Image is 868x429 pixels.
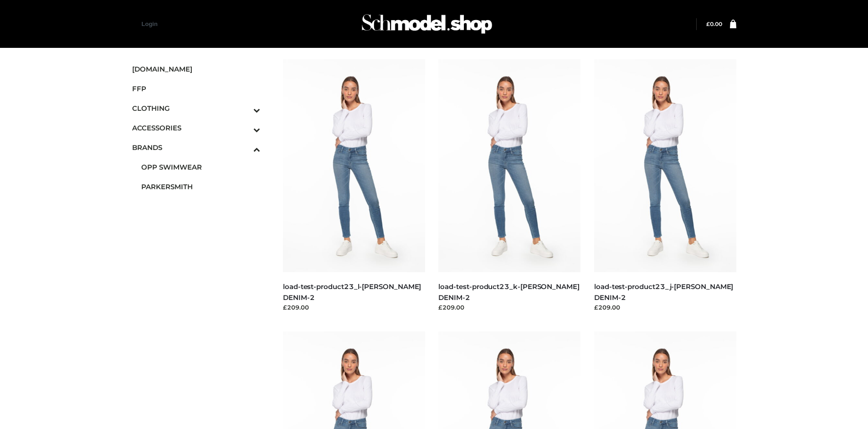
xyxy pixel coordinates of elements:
bdi: 0.00 [706,21,722,27]
span: PARKERSMITH [141,181,261,192]
a: FFP [132,79,261,98]
span: BRANDS [132,142,261,153]
a: load-test-product23_l-[PERSON_NAME] DENIM-2 [283,282,421,301]
a: PARKERSMITH [141,177,261,196]
img: Schmodel Admin 964 [359,6,495,42]
span: £ [706,21,710,27]
a: Login [142,21,158,27]
a: [DOMAIN_NAME] [132,59,261,79]
div: £209.00 [594,303,736,312]
a: ACCESSORIESToggle Submenu [132,118,261,138]
button: Toggle Submenu [228,138,260,157]
span: OPP SWIMWEAR [141,162,261,172]
button: Toggle Submenu [228,118,260,138]
span: FFP [132,83,261,94]
a: load-test-product23_j-[PERSON_NAME] DENIM-2 [594,282,733,301]
a: BRANDSToggle Submenu [132,138,261,157]
a: CLOTHINGToggle Submenu [132,98,261,118]
a: load-test-product23_k-[PERSON_NAME] DENIM-2 [438,282,579,301]
span: CLOTHING [132,103,261,114]
a: £0.00 [706,21,722,27]
button: Toggle Submenu [228,98,260,118]
span: [DOMAIN_NAME] [132,64,261,74]
div: £209.00 [283,303,425,312]
div: £209.00 [438,303,580,312]
span: ACCESSORIES [132,123,261,133]
a: OPP SWIMWEAR [141,157,261,177]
